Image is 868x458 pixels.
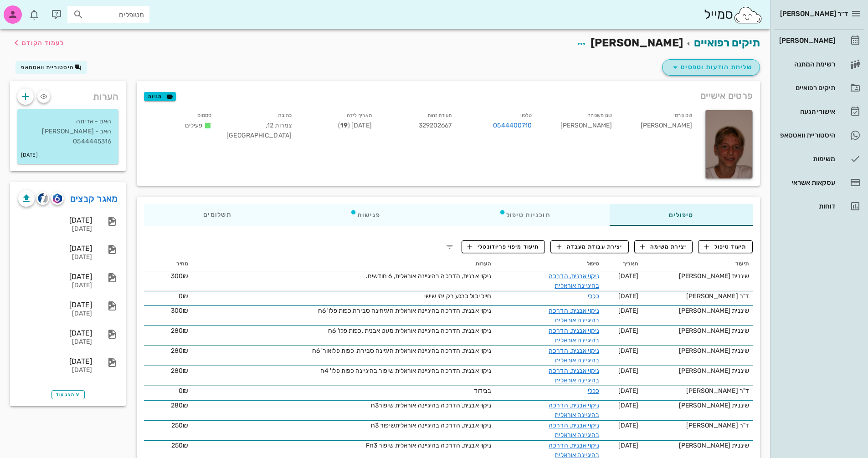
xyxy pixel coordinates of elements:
[18,366,92,374] div: [DATE]
[618,367,639,375] span: [DATE]
[774,172,864,193] a: עסקאות אשראי
[144,92,176,101] button: תגיות
[21,150,38,160] small: [DATE]
[777,61,835,68] div: רשימת המתנה
[21,64,74,71] span: היסטוריית וואטסאפ
[171,442,188,449] span: 250₪
[171,402,188,409] span: 280₪
[197,112,212,118] small: סטטוס
[646,441,749,450] div: שיננית [PERSON_NAME]
[520,112,532,118] small: טלפון
[588,292,599,300] a: כללי
[662,59,760,76] button: שליחת הודעות וטפסים
[18,244,92,253] div: [DATE]
[291,204,440,226] div: פגישות
[646,386,749,396] div: ד"ר [PERSON_NAME]
[10,81,126,107] div: הערות
[18,338,92,346] div: [DATE]
[646,326,749,336] div: שיננית [PERSON_NAME]
[549,347,599,364] a: ניקוי אבנית, הדרכה בהיגיינה אוראלית
[733,6,763,24] img: SmileCloud logo
[557,243,622,251] span: יצירת עבודת מעבדה
[634,240,693,253] button: יצירת משימה
[312,347,492,355] span: ניקוי אבנית, הדרכה בהיגיינה אוראלית היגיינה סבירה, כפות פלואור' 6ח
[777,108,835,115] div: אישורי הגעה
[550,240,628,253] button: יצירת עבודת מעבדה
[266,122,292,129] span: צמרות 12
[642,257,753,271] th: תיעוד
[171,272,188,280] span: 300₪
[618,422,639,429] span: [DATE]
[424,292,492,300] span: חייל יכול כרגע רק ימי שישי
[11,35,64,51] button: לעמוד הקודם
[18,225,92,233] div: [DATE]
[266,122,267,129] span: ,
[549,422,599,439] a: ניקוי אבנית, הדרכה בהיגיינה אוראלית
[51,192,64,205] button: romexis logo
[704,243,747,251] span: תיעוד טיפול
[780,10,848,18] span: ד״ר [PERSON_NAME]
[179,292,188,300] span: 0₪
[646,346,749,356] div: שיננית [PERSON_NAME]
[774,124,864,146] a: תגהיסטוריית וואטסאפ
[777,179,835,186] div: עסקאות אשראי
[774,77,864,99] a: תיקים רפואיים
[610,204,753,226] div: טיפולים
[427,112,452,118] small: תעודת זהות
[549,272,599,290] a: ניקוי אבנית, הדרכה בהיגיינה אוראלית
[18,329,92,337] div: [DATE]
[618,272,639,280] span: [DATE]
[22,39,64,47] span: לעמוד הקודם
[673,112,692,118] small: שם פרטי
[618,327,639,335] span: [DATE]
[192,257,495,271] th: הערות
[777,84,835,92] div: תיקים רפואיים
[25,117,111,147] p: האם - אריתה האב - [PERSON_NAME] 0544445316
[646,306,749,316] div: שיננית [PERSON_NAME]
[640,243,687,251] span: יצירת משימה
[278,112,292,118] small: כתובת
[18,216,92,224] div: [DATE]
[700,88,753,103] span: פרטים אישיים
[340,122,348,129] strong: 19
[646,421,749,430] div: ד"ר [PERSON_NAME]
[618,442,639,449] span: [DATE]
[18,282,92,290] div: [DATE]
[366,272,492,280] span: ניקוי אבנית, הדרכה בהיגיינה אוראלית, 6 חודשים.
[493,121,532,131] a: 0544400710
[774,53,864,75] a: רשימת המתנה
[185,122,203,129] span: פעילים
[171,422,188,429] span: 250₪
[774,148,864,170] a: משימות
[338,122,372,129] span: [DATE] ( )
[539,108,619,146] div: [PERSON_NAME]
[694,36,760,49] a: תיקים רפואיים
[467,243,539,251] span: תיעוד מיפוי פריודונטלי
[18,310,92,318] div: [DATE]
[56,392,80,397] span: הצג עוד
[646,271,749,281] div: שיננית [PERSON_NAME]
[777,37,835,44] div: [PERSON_NAME]
[371,422,491,429] span: ניקוי אבנית, הדרכה בהיגיינה אוראליתשיפור 3ח
[171,347,188,355] span: 280₪
[320,367,491,375] span: ניקוי אבנית, הדרכה בהיגיינה אוראלית שיפור בהיגיינה כפות פלו' 4ח
[618,387,639,395] span: [DATE]
[646,291,749,301] div: ד"ר [PERSON_NAME]
[698,240,753,253] button: תיעוד טיפול
[171,367,188,375] span: 280₪
[36,192,49,205] button: cliniview logo
[495,257,603,271] th: טיפול
[777,203,835,210] div: דוחות
[18,254,92,261] div: [DATE]
[603,257,642,271] th: תאריך
[549,367,599,384] a: ניקוי אבנית, הדרכה בהיגיינה אוראלית
[144,257,192,271] th: מחיר
[171,307,188,315] span: 300₪
[18,272,92,281] div: [DATE]
[419,122,452,129] span: 329202667
[148,92,172,101] span: תגיות
[774,195,864,217] a: דוחות
[549,327,599,344] a: ניקוי אבנית, הדרכה בהיגיינה אוראלית
[588,387,599,395] a: כללי
[179,387,188,395] span: 0₪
